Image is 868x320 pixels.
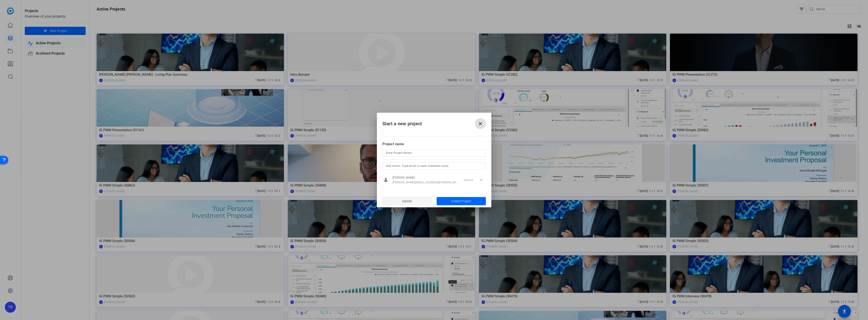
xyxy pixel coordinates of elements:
span: Create Project [451,199,471,204]
h2: Start a new project [377,113,491,131]
span: Cancel [402,197,412,205]
mat-icon: close [478,121,483,126]
div: Project name [382,141,486,147]
input: Enter Project Name [386,150,482,156]
span: [PERSON_NAME] [393,176,458,179]
button: Create Project [437,197,486,205]
input: Add others: Type email or team members name [386,163,482,169]
span: [PERSON_NAME][EMAIL_ADDRESS][PERSON_NAME][DOMAIN_NAME] [393,181,458,184]
mat-icon: person [382,176,389,183]
button: Cancel [382,197,432,205]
